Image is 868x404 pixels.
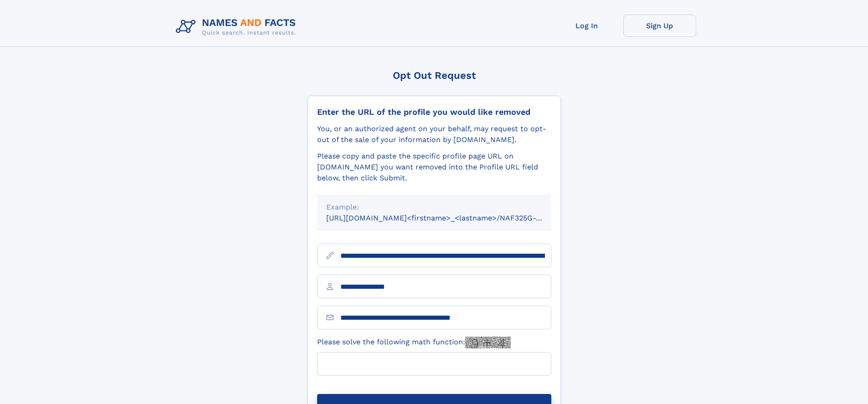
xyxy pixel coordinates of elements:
[550,15,623,37] a: Log In
[326,214,569,222] small: [URL][DOMAIN_NAME]<firstname>_<lastname>/NAF325G-xxxxxxxx
[623,15,696,37] a: Sign Up
[172,15,303,39] img: Logo Names and Facts
[317,123,551,145] div: You, or an authorized agent on your behalf, may request to opt-out of the sale of your informatio...
[317,337,511,348] label: Please solve the following math function:
[317,151,551,184] div: Please copy and paste the specific profile page URL on [DOMAIN_NAME] you want removed into the Pr...
[317,107,551,117] div: Enter the URL of the profile you would like removed
[326,202,542,213] div: Example:
[308,70,561,81] div: Opt Out Request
